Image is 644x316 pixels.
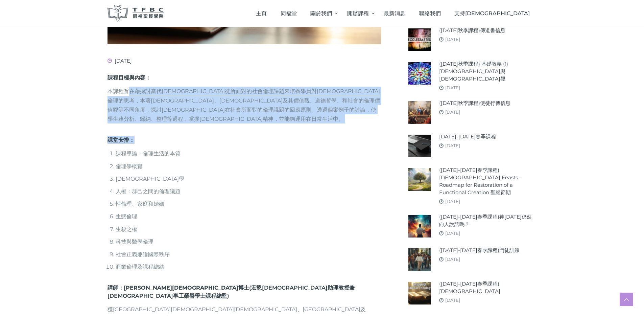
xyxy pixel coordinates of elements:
li: 商業倫理及課程總結 [116,262,381,271]
a: ([DATE]秋季課程)傳道書信息 [439,27,505,34]
a: ([DATE]-[DATE]春季課程)門徒訓練 [439,247,520,254]
a: [DATE] [445,37,460,42]
strong: [PERSON_NAME][DEMOGRAPHIC_DATA]博士 [124,285,249,291]
a: 聯絡我們 [412,3,448,23]
a: [DATE] [445,85,460,90]
span: 關於我們 [310,10,332,17]
a: [DATE] [445,230,460,236]
li: 人權：群己之間的倫理議題 [116,187,381,196]
strong: 課堂安排： [108,137,135,143]
strong: 講師： [108,285,124,291]
a: ([DATE]秋季課程)使徒行傳信息 [439,99,510,107]
a: ([DATE]秋季課程) 基礎教義 (1) [DEMOGRAPHIC_DATA]與[DEMOGRAPHIC_DATA]觀 [439,60,537,83]
li: 生態倫理 [116,212,381,221]
span: 最新消息 [384,10,405,17]
img: (2024-25年春季課程)神今天仍然向人說話嗎？ [408,215,431,238]
a: [DATE] [445,143,460,148]
a: ([DATE]-[DATE]春季課程)[DEMOGRAPHIC_DATA] [439,280,537,295]
img: 同福聖經學院 TFBC [108,5,164,22]
a: 開辦課程 [340,3,377,23]
li: 倫理學概覽 [116,162,381,171]
a: ([DATE]-[DATE]春季課程)神[DATE]仍然向人說話嗎？ [439,213,537,228]
span: [DATE] [108,58,132,64]
a: 同福堂 [273,3,304,23]
li: 科技與醫學倫理 [116,237,381,246]
img: (2024-25年春季課程) Biblical Feasts – Roadmap for Restoration of a Functional Creation 聖經節期 [408,168,431,191]
a: 主頁 [249,3,274,23]
img: (2025年秋季課程)傳道書信息 [408,28,431,51]
span: 支持[DEMOGRAPHIC_DATA] [454,10,530,17]
li: 生殺之權 [116,225,381,234]
strong: 課程目標與內容： [108,74,151,81]
span: 開辦課程 [347,10,369,17]
p: 本課程旨在藉探討當代[DEMOGRAPHIC_DATA]徒所面對的社會倫理課題來培養學員對[DEMOGRAPHIC_DATA]倫理的思考，本著[DEMOGRAPHIC_DATA]、[DEMOGR... [108,87,381,123]
span: 主頁 [256,10,267,17]
a: [DATE] [445,297,460,303]
a: [DATE]-[DATE]春季課程 [439,133,496,140]
li: 社會正義兼論國際秩序 [116,250,381,259]
span: 聯絡我們 [419,10,441,17]
img: (2025年秋季課程)使徒行傳信息 [408,101,431,124]
a: [DATE] [445,256,460,262]
li: 課程導論：倫理生活的本質 [116,149,381,158]
a: 最新消息 [377,3,412,23]
img: (2024-25年春季課程)聖經神學 [408,282,431,304]
img: (2025年秋季課程) 基礎教義 (1) 聖靈觀與教會觀 [408,62,431,85]
a: [DATE] [445,109,460,115]
li: 性倫理、家庭和婚姻 [116,199,381,208]
img: 2024-25年春季課程 [408,135,431,157]
a: ([DATE]-[DATE]春季課程) [DEMOGRAPHIC_DATA] Feasts – Roadmap for Restoration of a Functional Creation ... [439,166,537,196]
a: [DATE] [445,199,460,204]
h6: (宏恩[DEMOGRAPHIC_DATA]助理教授兼[DEMOGRAPHIC_DATA]事工榮譽學士課程總監) [108,284,381,300]
a: Scroll to top [620,293,633,306]
li: [DEMOGRAPHIC_DATA]學 [116,174,381,183]
span: 同福堂 [281,10,297,17]
a: 關於我們 [304,3,340,23]
img: (2024-25年春季課程)門徒訓練 [408,248,431,271]
a: 支持[DEMOGRAPHIC_DATA] [448,3,537,23]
